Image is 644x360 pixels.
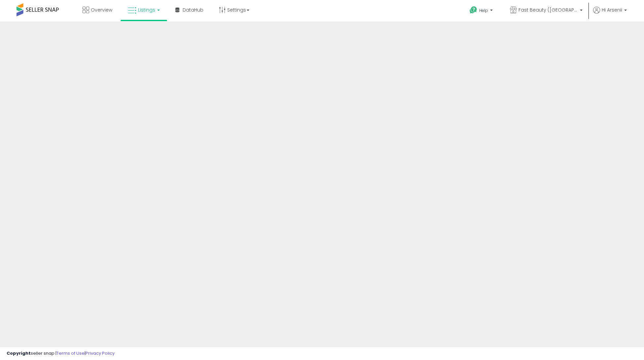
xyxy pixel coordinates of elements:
[602,7,622,13] span: Hi Arsenii
[519,7,578,13] span: Fast Beauty ([GEOGRAPHIC_DATA])
[183,7,203,13] span: DataHub
[91,7,112,13] span: Overview
[479,8,488,13] span: Help
[469,6,478,14] i: Get Help
[593,7,627,21] a: Hi Arsenii
[138,7,155,13] span: Listings
[464,1,499,21] a: Help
